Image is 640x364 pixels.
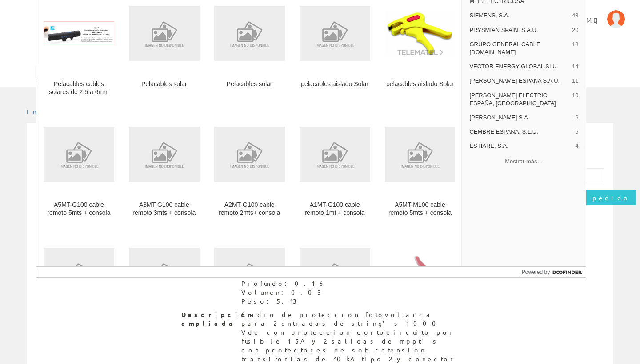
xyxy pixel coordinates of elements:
[129,80,200,88] div: Pelacables solar
[572,77,578,85] span: 11
[129,248,200,303] img: A2MT-M100 cable remoto 2mts + consola
[385,240,456,310] img: PELADORA PARA CABLE SOLAR 2-4-6mm2
[469,63,568,71] span: VECTOR ENERGY GLOBAL SLU
[241,288,325,297] div: Volumen: 0.03
[129,127,200,182] img: A3MT-G100 cable remoto 3mts + consola
[385,201,456,217] div: A5MT-M100 cable remoto 5mts + consola
[214,127,285,182] img: A2MT-G100 cable remoto 2mts+ consola
[575,128,578,136] span: 5
[469,77,568,85] span: [PERSON_NAME] ESPAÑA S.A.U.
[572,63,578,71] span: 14
[522,268,550,276] span: Powered by
[207,228,292,356] a: Cable 3 metros consola VDC/VD
[385,127,456,182] img: A5MT-M100 cable remoto 5mts + consola
[300,6,370,61] img: pelacables aislado Solar
[129,201,200,217] div: A3MT-G100 cable remoto 3mts + consola
[36,228,121,356] a: A3MT-M100 cable remoto 3mts + consola
[469,142,572,150] span: ESTIARE, S.A.
[469,114,572,122] span: [PERSON_NAME] S.A.
[469,26,568,34] span: PRYSMIAN SPAIN, S.A.U.
[292,107,377,227] a: A1MT-G100 cable remoto 1mt + consola A1MT-G100 cable remoto 1mt + consola
[241,279,325,288] div: Profundo: 0.16
[44,127,114,182] img: A5MT-G100 cable remoto 5mts + consola
[572,40,578,56] span: 18
[469,128,572,136] span: CEMBRE ESPAÑA, S.L.U.
[214,201,285,217] div: A2MT-G100 cable remoto 2mts+ consola
[575,114,578,122] span: 6
[27,107,64,115] a: Inicio
[575,142,578,150] span: 4
[44,21,114,46] img: Pelacables cables solares de 2.5 a 6mm
[572,26,578,34] span: 20
[28,8,89,39] a: Selectores
[122,228,207,356] a: A2MT-M100 cable remoto 2mts + consola
[522,267,586,277] a: Powered by
[214,80,285,88] div: Pelacables solar
[465,154,582,169] button: Mostrar más…
[572,12,578,20] span: 43
[181,310,235,328] span: Descripción ampliada
[214,6,285,61] img: Pelacables solar
[300,80,370,88] div: pelacables aislado Solar
[292,228,377,356] a: Cable 2 metros consola VDC/VD
[469,12,568,20] span: SIEMENS, S.A.
[129,6,200,61] img: Pelacables solar
[385,10,456,56] img: pelacables aislado Solar
[378,228,463,356] a: PELADORA PARA CABLE SOLAR 2-4-6mm2
[44,80,114,96] div: Pelacables cables solares de 2.5 a 6mm
[300,127,370,182] img: A1MT-G100 cable remoto 1mt + consola
[469,91,568,107] span: [PERSON_NAME] ELECTRIC ESPAÑA, [GEOGRAPHIC_DATA]
[572,91,578,107] span: 10
[44,201,114,217] div: A5MT-G100 cable remoto 5mts + consola
[44,248,114,303] img: A3MT-M100 cable remoto 3mts + consola
[36,107,121,227] a: A5MT-G100 cable remoto 5mts + consola A5MT-G100 cable remoto 5mts + consola
[207,107,292,227] a: A2MT-G100 cable remoto 2mts+ consola A2MT-G100 cable remoto 2mts+ consola
[122,107,207,227] a: A3MT-G100 cable remoto 3mts + consola A3MT-G100 cable remoto 3mts + consola
[300,248,370,303] img: Cable 2 metros consola VDC/VD
[300,201,370,217] div: A1MT-G100 cable remoto 1mt + consola
[214,248,285,303] img: Cable 3 metros consola VDC/VD
[469,40,568,56] span: GRUPO GENERAL CABLE [DOMAIN_NAME]
[378,107,463,227] a: A5MT-M100 cable remoto 5mts + consola A5MT-M100 cable remoto 5mts + consola
[385,80,456,88] div: pelacables aislado Solar
[241,297,325,306] div: Peso: 5.43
